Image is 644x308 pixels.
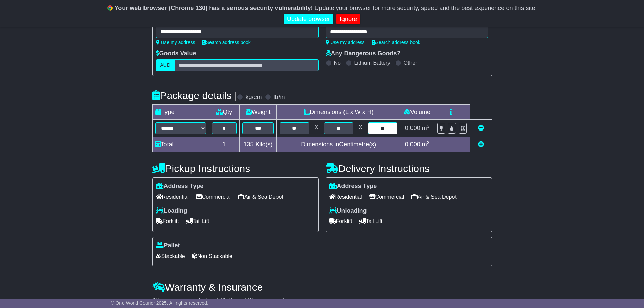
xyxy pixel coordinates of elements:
span: Stackable [156,251,185,261]
span: Commercial [369,192,404,202]
span: m [422,125,430,132]
td: Qty [209,105,240,120]
h4: Delivery Instructions [326,163,492,174]
label: kg/cm [245,94,262,101]
span: Air & Sea Depot [411,192,457,202]
span: 250 [221,297,231,303]
a: Update browser [284,14,333,25]
td: 1 [209,137,240,152]
a: Search address book [372,40,420,45]
td: x [312,120,321,137]
label: Other [404,60,417,66]
span: Air & Sea Depot [238,192,283,202]
label: No [334,60,341,66]
a: Add new item [478,141,484,148]
b: Your web browser (Chrome 130) has a serious security vulnerability! [115,5,313,11]
label: Address Type [156,183,204,190]
span: Update your browser for more security, speed and the best experience on this site. [314,5,537,11]
td: x [356,120,365,137]
label: Goods Value [156,50,196,57]
td: Dimensions in Centimetre(s) [277,137,400,152]
label: Address Type [329,183,377,190]
span: Residential [329,192,362,202]
label: lb/in [273,94,285,101]
span: 135 [244,141,254,148]
span: © One World Courier 2025. All rights reserved. [111,300,208,306]
span: Tail Lift [359,216,383,227]
a: Remove this item [478,125,484,132]
label: Any Dangerous Goods? [326,50,401,57]
label: Unloading [329,207,367,215]
span: 0.000 [405,125,420,132]
span: 0.000 [405,141,420,148]
td: Dimensions (L x W x H) [277,105,400,120]
span: m [422,141,430,148]
h4: Package details | [152,90,237,101]
label: Loading [156,207,187,215]
span: Non Stackable [192,251,232,261]
div: All our quotes include a $ FreightSafe warranty. [152,297,492,304]
label: Pallet [156,242,180,250]
td: Kilo(s) [240,137,277,152]
label: AUD [156,59,175,71]
td: Weight [240,105,277,120]
sup: 3 [427,124,430,129]
label: Lithium Battery [354,60,390,66]
a: Search address book [202,40,251,45]
h4: Pickup Instructions [152,163,319,174]
a: Use my address [156,40,195,45]
span: Tail Lift [186,216,209,227]
span: Commercial [196,192,231,202]
h4: Warranty & Insurance [152,282,492,293]
td: Volume [400,105,434,120]
a: Ignore [336,14,360,25]
span: Residential [156,192,189,202]
span: Forklift [329,216,352,227]
a: Use my address [326,40,365,45]
td: Type [152,105,209,120]
span: Forklift [156,216,179,227]
td: Total [152,137,209,152]
sup: 3 [427,140,430,145]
